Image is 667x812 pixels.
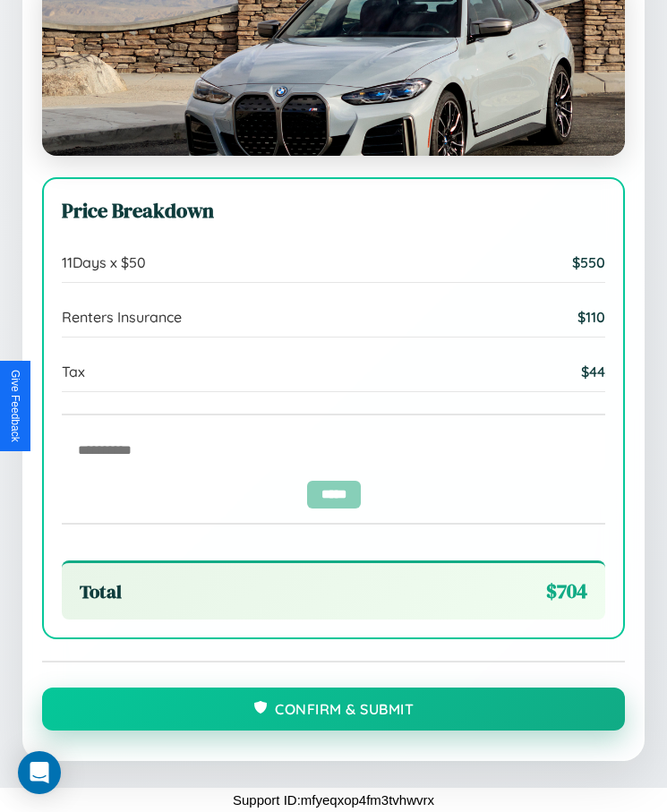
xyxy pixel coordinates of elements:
span: $ 704 [546,577,587,605]
span: $ 110 [577,308,605,326]
span: $ 44 [581,363,605,380]
p: Support ID: mfyeqxop4fm3tvhwvrx [233,788,434,812]
span: 11 Days x $ 50 [62,253,146,271]
span: Total [80,578,122,604]
span: Tax [62,363,85,380]
span: Renters Insurance [62,308,182,326]
div: Open Intercom Messenger [18,751,61,794]
button: Confirm & Submit [42,688,625,731]
span: $ 550 [572,253,605,271]
h3: Price Breakdown [62,197,605,225]
div: Give Feedback [9,370,21,442]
